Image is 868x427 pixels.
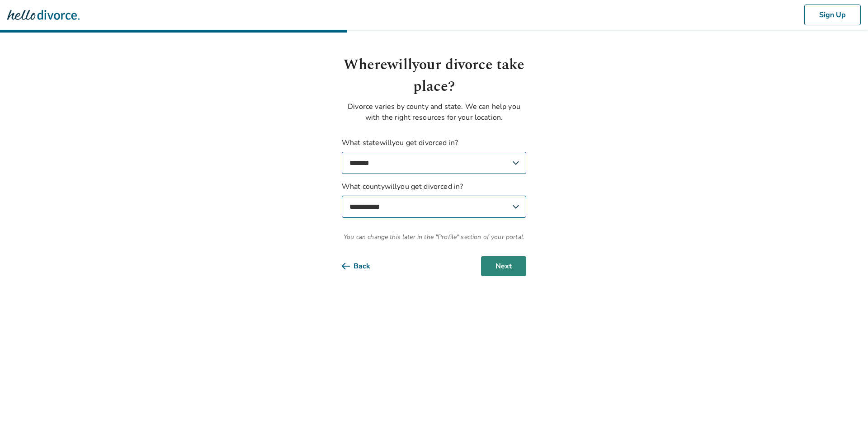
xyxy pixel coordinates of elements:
[342,232,526,242] span: You can change this later in the "Profile" section of your portal.
[342,137,526,174] label: What state will you get divorced in?
[342,256,385,276] button: Back
[481,256,526,276] button: Next
[804,5,861,25] button: Sign Up
[342,54,526,98] h1: Where will your divorce take place?
[342,101,526,123] p: Divorce varies by county and state. We can help you with the right resources for your location.
[342,196,526,218] select: What countywillyou get divorced in?
[7,6,80,24] img: Hello Divorce Logo
[823,384,868,427] iframe: Chat Widget
[342,152,526,174] select: What statewillyou get divorced in?
[342,181,526,218] label: What county will you get divorced in?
